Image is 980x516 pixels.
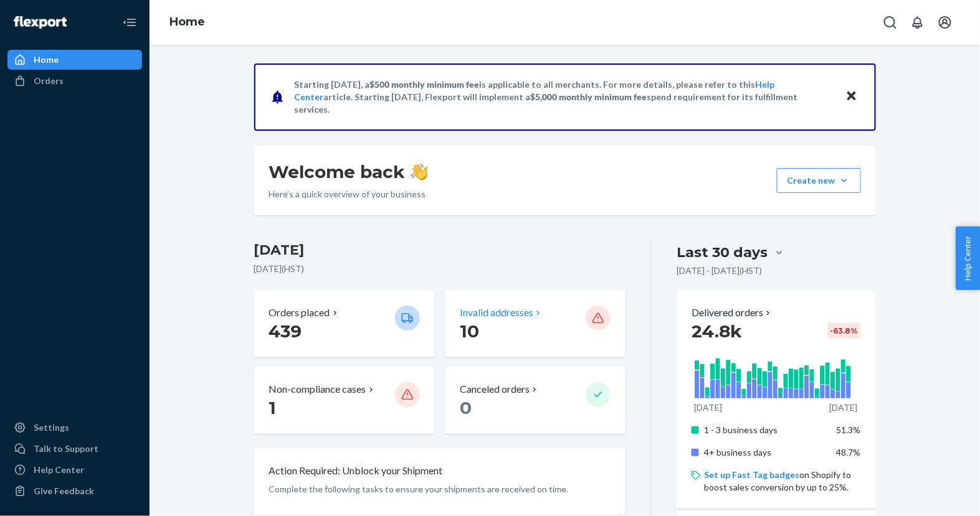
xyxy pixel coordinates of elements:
[269,382,366,396] p: Non-compliance cases
[905,10,930,35] button: Open notifications
[269,483,611,495] p: Complete the following tasks to ensure your shipments are received on time.
[34,75,64,87] div: Orders
[254,367,435,434] button: Non-compliance cases 1
[828,323,861,339] div: -63.8 %
[34,464,84,476] div: Help Center
[704,424,827,436] p: 1 - 3 business days
[704,446,827,459] p: 4+ business days
[295,78,834,116] p: Starting [DATE], a is applicable to all merchants. For more details, please refer to this article...
[269,464,443,478] p: Action Required: Unblock your Shipment
[269,321,302,342] span: 439
[7,460,142,480] a: Help Center
[844,88,860,106] button: Close
[460,382,530,396] p: Canceled orders
[837,425,861,435] span: 51.3%
[254,240,626,260] h3: [DATE]
[7,418,142,438] a: Settings
[829,401,857,414] p: [DATE]
[460,321,479,342] span: 10
[34,54,59,66] div: Home
[7,50,142,70] a: Home
[254,291,435,357] button: Orders placed 439
[704,469,860,494] p: on Shopify to boost sales conversion by up to 25%.
[933,10,958,35] button: Open account menu
[269,397,277,418] span: 1
[269,188,428,200] p: Here’s a quick overview of your business
[117,10,142,35] button: Close Navigation
[7,71,142,91] a: Orders
[531,91,647,102] span: $5,000 monthly minimum fee
[169,15,205,29] a: Home
[254,263,626,275] p: [DATE] ( HST )
[269,161,428,183] h1: Welcome back
[460,306,533,320] p: Invalid addresses
[692,321,742,342] span: 24.8k
[34,485,94,497] div: Give Feedback
[14,16,67,29] img: Flexport logo
[411,163,428,181] img: hand-wave emoji
[837,447,861,457] span: 48.7%
[34,421,69,434] div: Settings
[269,306,330,320] p: Orders placed
[7,439,142,459] a: Talk to Support
[704,469,799,480] a: Set up Fast Tag badges
[445,291,626,357] button: Invalid addresses 10
[677,265,762,277] p: [DATE] - [DATE] ( HST )
[692,306,773,320] button: Delivered orders
[159,4,215,40] ol: breadcrumbs
[694,401,722,414] p: [DATE]
[34,443,98,455] div: Talk to Support
[878,10,903,35] button: Open Search Box
[7,481,142,501] button: Give Feedback
[460,397,472,418] span: 0
[777,168,861,193] button: Create new
[370,79,480,90] span: $500 monthly minimum fee
[956,227,980,290] button: Help Center
[677,243,768,262] div: Last 30 days
[445,367,626,434] button: Canceled orders 0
